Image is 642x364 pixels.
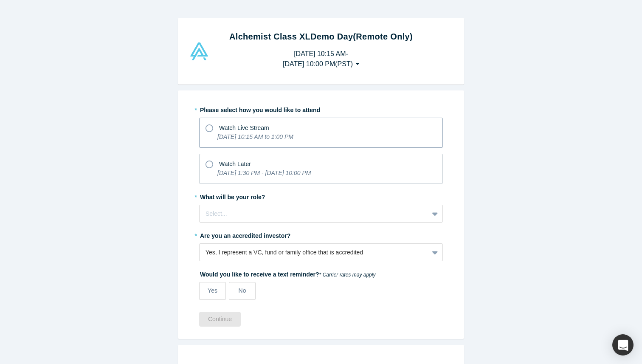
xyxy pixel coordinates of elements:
i: [DATE] 10:15 AM to 1:00 PM [217,133,293,140]
label: Please select how you would like to attend [199,103,443,115]
label: Would you like to receive a text reminder? [199,267,443,279]
i: [DATE] 1:30 PM - [DATE] 10:00 PM [217,169,311,176]
button: Continue [199,312,241,327]
button: [DATE] 10:15 AM-[DATE] 10:00 PM(PST) [274,46,368,72]
span: Watch Live Stream [219,124,269,131]
label: Are you an accredited investor? [199,229,443,240]
em: * Carrier rates may apply [319,272,376,278]
strong: Alchemist Class XL Demo Day (Remote Only) [229,32,413,41]
span: Yes [208,287,217,294]
div: Yes, I represent a VC, fund or family office that is accredited [206,248,422,257]
span: Watch Later [219,161,251,167]
label: What will be your role? [199,190,443,202]
span: No [239,287,246,294]
img: Alchemist Vault Logo [189,42,209,60]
